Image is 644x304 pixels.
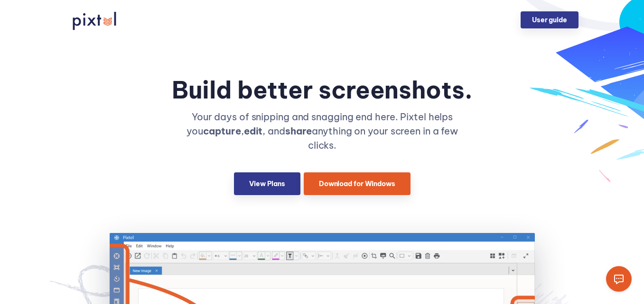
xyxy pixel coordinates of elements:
[243,125,262,137] b: edit
[520,11,578,28] a: User guide
[234,172,300,195] a: View Plans
[203,125,241,137] b: capture
[110,76,535,104] h1: Build better screenshots.
[175,110,469,152] p: Your days of snipping and snagging end here. Pixtel helps you , , and anything on your screen in ...
[66,7,123,32] img: Pixtel
[285,125,312,137] b: share
[303,172,410,195] button: Download for Windows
